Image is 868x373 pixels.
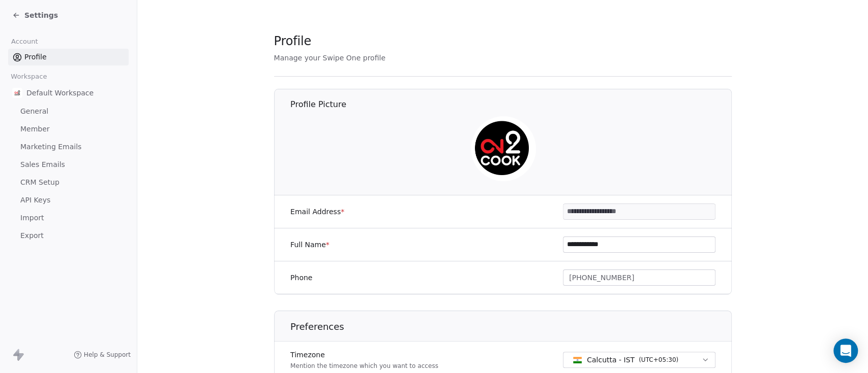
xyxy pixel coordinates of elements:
[7,69,51,84] span: Workspace
[24,10,58,20] span: Settings
[569,273,634,283] span: [PHONE_NUMBER]
[20,195,50,206] span: API Keys
[290,362,438,370] p: Mention the timezone which you want to access
[8,156,129,173] a: Sales Emails
[563,352,715,368] button: Calcutta - IST(UTC+05:30)
[20,159,65,170] span: Sales Emails
[8,103,129,120] a: General
[12,10,58,20] a: Settings
[587,355,635,365] span: Calcutta - IST
[26,88,94,98] span: Default Workspace
[20,230,44,241] span: Export
[20,213,44,223] span: Import
[8,210,129,226] a: Import
[8,227,129,244] a: Export
[24,52,47,62] span: Profile
[8,192,129,209] a: API Keys
[7,34,42,49] span: Account
[20,142,81,152] span: Marketing Emails
[563,269,715,286] button: [PHONE_NUMBER]
[290,321,732,333] h1: Preferences
[8,121,129,138] a: Member
[470,116,535,181] img: Screenshot%202025-06-25%20095108.png
[290,350,438,360] label: Timezone
[84,351,131,359] span: Help & Support
[8,49,129,65] a: Profile
[74,351,131,359] a: Help & Support
[290,207,344,217] label: Email Address
[8,174,129,191] a: CRM Setup
[290,273,312,283] label: Phone
[20,106,48,117] span: General
[290,99,732,110] h1: Profile Picture
[12,88,22,98] img: on2cook%20logo-04%20copy.jpg
[20,124,50,134] span: Member
[290,240,330,250] label: Full Name
[274,33,312,49] span: Profile
[20,177,59,188] span: CRM Setup
[274,54,385,62] span: Manage your Swipe One profile
[8,139,129,155] a: Marketing Emails
[833,338,858,363] div: Open Intercom Messenger
[638,355,678,364] span: ( UTC+05:30 )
